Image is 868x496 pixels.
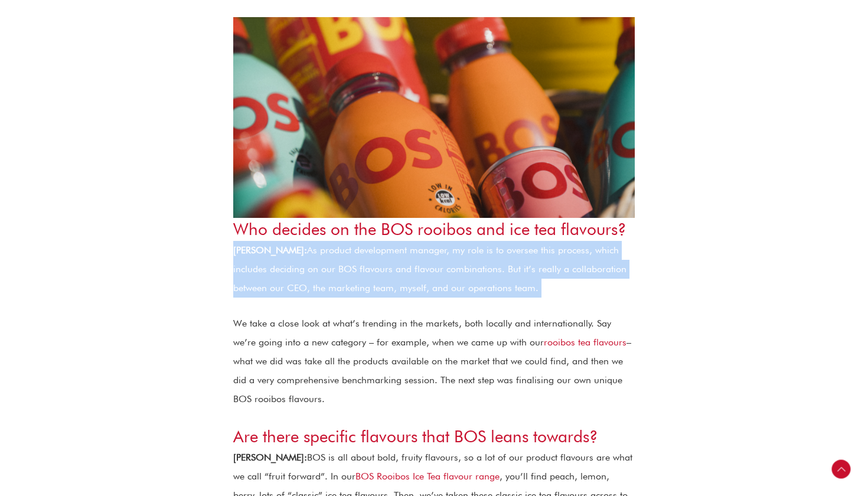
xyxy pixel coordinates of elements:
img: Bos Brands Rooibos Ice Tea [233,17,635,218]
strong: [PERSON_NAME]: [233,244,307,256]
strong: [PERSON_NAME]: [233,452,307,463]
a: rooibos tea flavours [544,337,626,348]
h3: Who decides on the BOS rooibos and ice tea flavours? [233,218,635,241]
h3: Are there specific flavours that BOS leans towards? [233,425,635,448]
p: As product development manager, my role is to oversee this process, which includes deciding on ou... [233,241,635,298]
p: We take a close look at what’s trending in the markets, both locally and internationally. Say we’... [233,314,635,409]
a: BOS Rooibos Ice Tea flavour range [355,471,500,482]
